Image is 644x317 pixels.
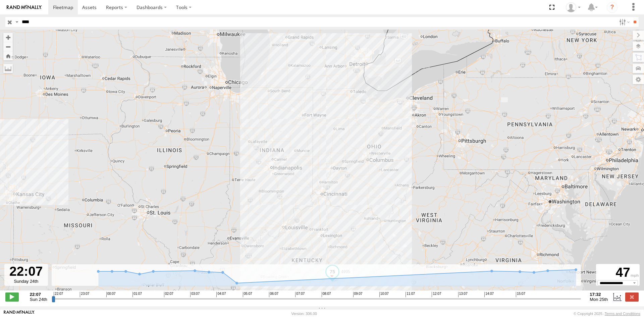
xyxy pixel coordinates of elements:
label: Map Settings [633,75,644,84]
span: 07:07 [295,292,305,297]
div: Carlos Ortiz [563,2,583,12]
span: 23:07 [80,292,89,297]
label: Search Filter Options [616,17,631,27]
label: Play/Stop [5,293,19,301]
label: Search Query [14,17,19,27]
strong: 22:07 [30,292,47,297]
span: Sun 24th Aug 2025 [30,297,47,302]
span: 03:07 [190,292,200,297]
span: 15:07 [516,292,525,297]
span: 11:07 [406,292,415,297]
button: Zoom in [3,33,13,42]
span: 09:07 [353,292,363,297]
span: 01:07 [132,292,142,297]
img: rand-logo.svg [7,5,42,10]
span: Mon 25th Aug 2025 [590,297,608,302]
i: ? [607,2,618,13]
span: 02:07 [164,292,173,297]
strong: 17:32 [590,292,608,297]
span: 22:07 [54,292,63,297]
span: 13:07 [458,292,468,297]
a: Visit our Website [4,310,35,317]
label: Measure [3,64,13,73]
span: 00:07 [106,292,116,297]
div: 47 [597,265,639,280]
div: Version: 306.00 [291,312,317,316]
button: Zoom Home [3,51,13,60]
button: Zoom out [3,42,13,51]
span: 04:07 [216,292,226,297]
span: 12:07 [432,292,441,297]
span: 05:07 [243,292,252,297]
span: 06:07 [269,292,278,297]
span: 08:07 [322,292,331,297]
span: 10:07 [379,292,389,297]
div: © Copyright 2025 - [574,312,640,316]
a: Terms and Conditions [605,312,640,316]
label: Close [625,293,639,301]
span: 14:07 [484,292,494,297]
